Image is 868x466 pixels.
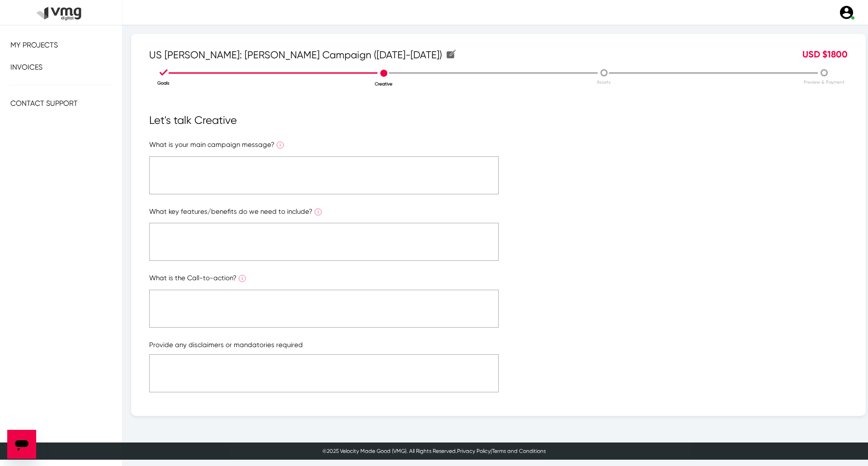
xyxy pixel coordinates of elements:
[10,99,78,108] span: Contact Support
[149,112,848,128] p: Let's talk Creative
[494,79,714,85] p: Assets
[277,141,284,149] img: info_outline_icon.svg
[10,41,58,49] span: My Projects
[10,63,42,71] span: Invoices
[315,208,322,216] img: info_outline_icon.svg
[457,448,491,454] a: Privacy Policy
[839,5,854,20] img: user
[149,273,848,285] p: What is the Call-to-action?
[239,275,246,282] img: info_outline_icon.svg
[149,207,848,219] p: What key features/benefits do we need to include?
[802,49,827,60] span: USD $
[447,50,456,58] img: create.svg
[7,430,36,459] iframe: Button to launch messaging window
[149,340,848,350] p: Provide any disclaimers or mandatories required
[492,448,546,454] a: Terms and Conditions
[676,47,854,62] div: 1800
[274,80,494,87] p: Creative
[833,5,859,20] a: user
[149,47,456,62] span: US [PERSON_NAME]: [PERSON_NAME] Campaign ([DATE]-[DATE])
[149,140,848,152] p: What is your main campaign message?
[54,80,274,86] p: Goals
